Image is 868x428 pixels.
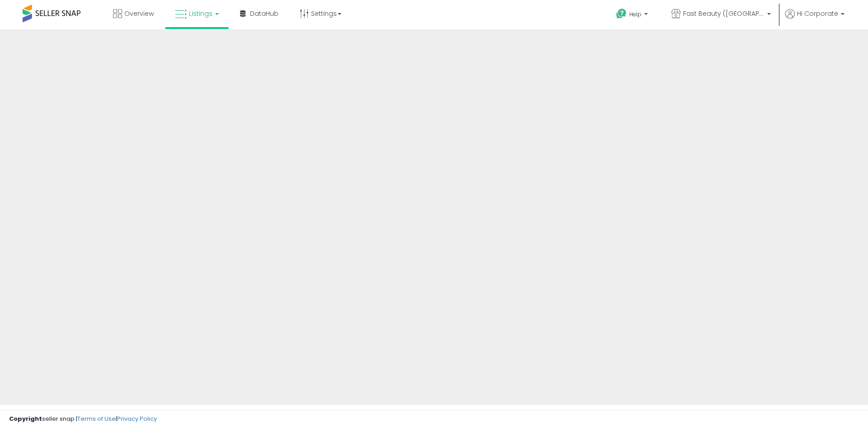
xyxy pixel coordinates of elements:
i: Get Help [616,8,627,19]
span: Help [629,10,642,18]
span: Fast Beauty ([GEOGRAPHIC_DATA]) [683,9,764,18]
span: Hi Corporate [797,9,838,18]
span: Overview [124,9,154,18]
span: DataHub [250,9,278,18]
a: Hi Corporate [785,9,844,29]
span: Listings [189,9,212,18]
a: Help [609,1,657,29]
